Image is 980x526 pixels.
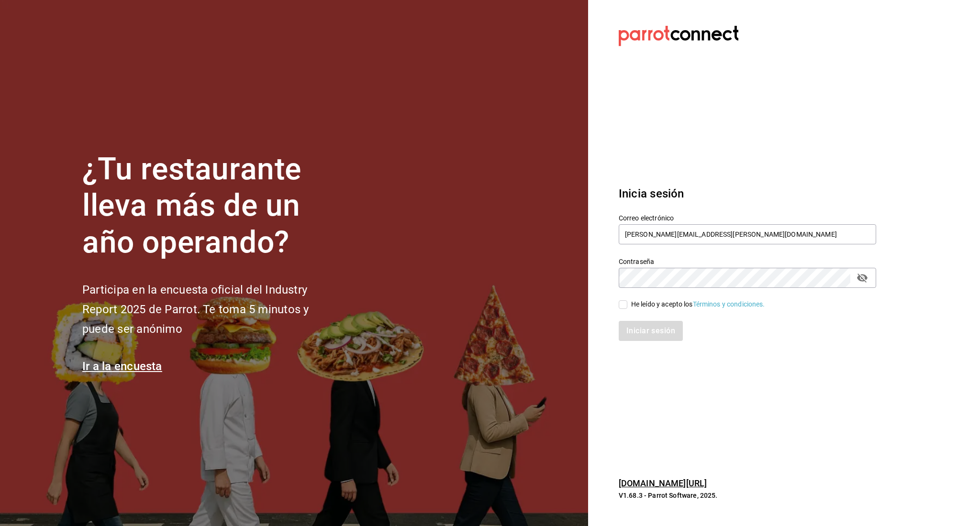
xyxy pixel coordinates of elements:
a: [DOMAIN_NAME][URL] [619,478,707,488]
input: Ingresa tu correo electrónico [619,224,876,244]
p: V1.68.3 - Parrot Software, 2025. [619,491,876,500]
h1: ¿Tu restaurante lleva más de un año operando? [82,151,341,261]
label: Contraseña [619,258,876,264]
a: Términos y condiciones. [693,300,765,308]
label: Correo electrónico [619,214,876,221]
button: passwordField [854,270,870,286]
a: Ir a la encuesta [82,360,162,373]
h3: Inicia sesión [619,185,876,202]
h2: Participa en la encuesta oficial del Industry Report 2025 de Parrot. Te toma 5 minutos y puede se... [82,280,341,339]
div: He leído y acepto los [631,299,765,309]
